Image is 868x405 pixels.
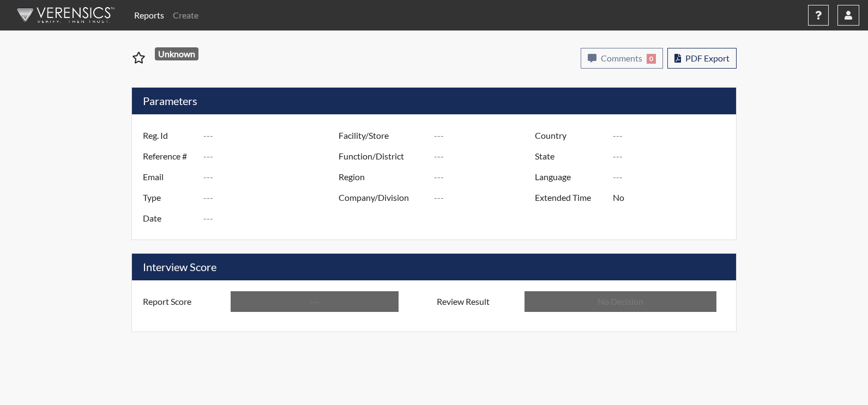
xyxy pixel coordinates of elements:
label: Reference # [135,146,203,167]
input: --- [613,187,733,208]
input: --- [203,187,341,208]
button: Comments0 [581,48,663,69]
input: --- [203,125,341,146]
input: --- [434,125,538,146]
label: Extended Time [527,187,613,208]
input: No Decision [525,291,716,312]
input: --- [434,146,538,167]
label: Report Score [135,291,231,312]
label: Type [135,187,203,208]
label: Date [135,208,203,229]
input: --- [203,208,341,229]
input: --- [434,167,538,187]
button: PDF Export [667,48,737,69]
label: Facility/Store [330,125,434,146]
h5: Parameters [132,88,736,114]
label: Email [135,167,203,187]
input: --- [613,125,733,146]
label: Review Result [429,291,525,312]
h5: Interview Score [132,254,736,280]
a: Create [168,4,203,26]
span: 0 [647,54,656,64]
input: --- [231,291,399,312]
input: --- [613,167,733,187]
label: Company/Division [330,187,434,208]
label: Function/District [330,146,434,167]
label: Country [527,125,613,146]
label: Reg. Id [135,125,203,146]
span: Comments [601,53,642,63]
input: --- [613,146,733,167]
label: Language [527,167,613,187]
span: PDF Export [685,53,730,63]
input: --- [434,187,538,208]
label: Region [330,167,434,187]
span: Unknown [155,47,199,60]
label: State [527,146,613,167]
input: --- [203,167,341,187]
a: Reports [130,4,168,26]
input: --- [203,146,341,167]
